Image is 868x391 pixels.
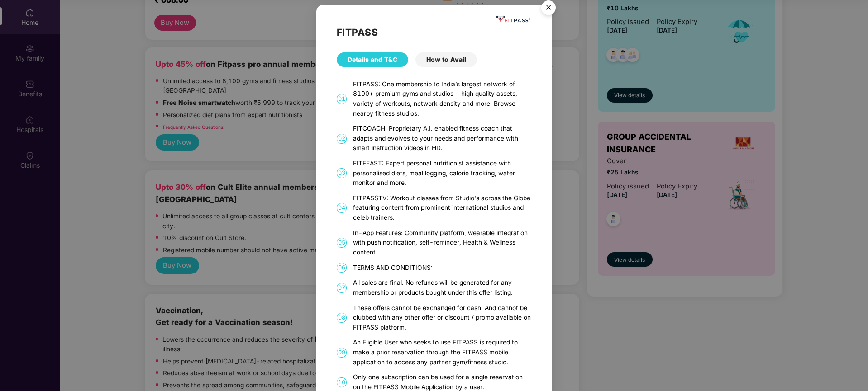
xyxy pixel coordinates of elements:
[353,228,531,258] div: In-App Features: Community platform, wearable integration with push notification, self-reminder, ...
[353,303,531,333] div: These offers cannot be exchanged for cash. And cannot be clubbed with any other offer or discount...
[415,52,477,67] div: How to Avail
[353,124,531,153] div: FITCOACH: Proprietary A.I. enabled fitness coach that adapts and evolves to your needs and perfor...
[337,348,347,358] span: 09
[337,52,408,67] div: Details and T&C
[353,278,531,297] div: All sales are final. No refunds will be generated for any membership or products bought under thi...
[337,25,531,40] h2: FITPASS
[337,263,347,273] span: 06
[353,263,531,273] div: TERMS AND CONDITIONS:
[337,377,347,387] span: 10
[353,338,531,367] div: An Eligible User who seeks to use FITPASS is required to make a prior reservation through the FIT...
[495,14,531,25] img: fppp.png
[353,159,531,188] div: FITFEAST: Expert personal nutritionist assistance with personalised diets, meal logging, calorie ...
[337,238,347,248] span: 05
[337,168,347,178] span: 03
[337,134,347,144] span: 02
[337,203,347,213] span: 04
[353,80,531,118] div: FITPASS: One membership to India’s largest network of 8100+ premium gyms and studios - high quali...
[353,193,531,223] div: FITPASSTV: Workout classes from Studio's across the Globe featuring content from prominent intern...
[337,283,347,293] span: 07
[337,94,347,104] span: 01
[337,313,347,323] span: 08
